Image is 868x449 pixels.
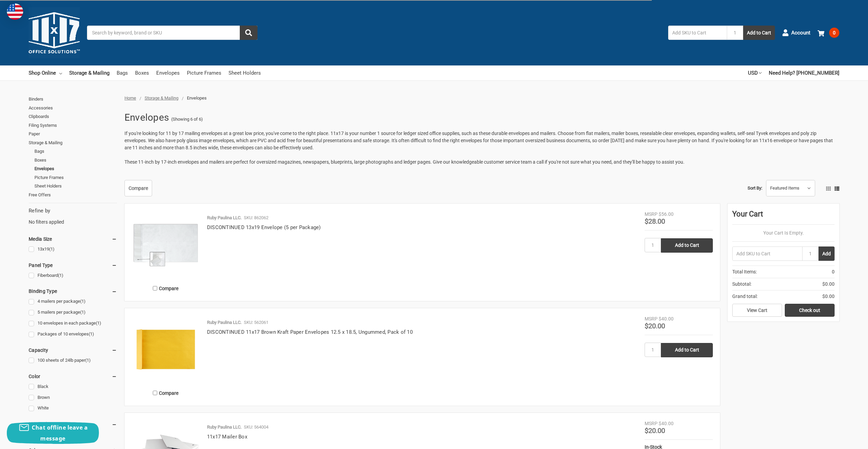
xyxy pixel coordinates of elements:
a: Storage & Mailing [29,138,117,147]
a: Brown [29,393,117,402]
span: These 11-inch by 17-inch envelopes and mailers are perfect for oversized magazines, newspapers, b... [124,159,685,165]
a: Home [124,95,136,101]
a: Black [29,382,117,391]
a: View Cart [732,304,782,317]
span: Account [791,29,810,37]
h5: Panel Type [29,261,117,269]
div: MSRP [645,315,658,323]
a: Compare [124,180,152,196]
span: $28.00 [645,217,665,225]
img: 11x17 Brown Kraft Paper Envelopes 12.5 x 18.5, Ungummed, Pack of 10 [132,315,200,384]
a: Envelopes [34,164,117,173]
span: (1) [96,320,101,326]
button: Add to Cart [743,26,775,40]
span: Grand total: [732,293,757,300]
span: 0 [829,28,839,38]
span: (1) [89,331,94,336]
div: No filters applied [29,207,117,225]
span: Total Items: [732,268,757,275]
a: Boxes [34,156,117,165]
a: Storage & Mailing [69,65,109,80]
a: Envelopes [156,65,180,80]
span: If you're looking for 11 by 17 mailing envelopes at a great low price, you've come to the right p... [124,131,833,150]
h5: Material [29,420,117,428]
span: $20.00 [645,322,665,330]
p: Ruby Paulina LLC. [207,319,241,326]
a: Packages of 10 envelopes [29,330,117,339]
span: $56.00 [659,211,674,217]
div: MSRP [645,211,658,218]
a: Paper [29,130,117,138]
iframe: Google Customer Reviews [812,431,868,449]
div: MSRP [645,420,658,427]
div: Your Cart [732,208,835,225]
a: 5 mailers per package [29,308,117,317]
h5: Media Size [29,235,117,243]
a: Account [782,24,810,42]
img: 11x17.com [29,7,80,58]
a: Check out [785,304,835,317]
h5: Capacity [29,346,117,354]
a: 13x19 [29,245,117,254]
input: Compare [153,286,157,290]
span: (1) [80,310,86,315]
h1: Envelopes [124,109,169,126]
span: $0.00 [822,293,835,300]
span: Subtotal: [732,281,751,288]
span: $0.00 [822,281,835,288]
a: 4 mailers per package [29,297,117,306]
span: (1) [49,246,55,252]
img: 13x19 Envelope (5 per Package) [132,211,200,279]
a: Fiberboard [29,271,117,280]
span: (1) [58,273,63,278]
input: Add SKU to Cart [668,26,727,40]
a: Binders [29,95,117,104]
span: Chat offline leave a message [32,424,88,442]
a: Picture Frames [187,65,221,80]
h5: Color [29,372,117,380]
a: Sheet Holders [229,65,261,80]
span: $40.00 [659,316,674,321]
a: DISCONTINUED 11x17 Brown Kraft Paper Envelopes 12.5 x 18.5, Ungummed, Pack of 10 [207,329,413,335]
span: 0 [832,268,835,275]
p: Ruby Paulina LLC. [207,214,241,221]
a: Boxes [135,65,149,80]
input: Add to Cart [661,343,713,357]
label: Compare [132,283,200,294]
a: Need Help? [PHONE_NUMBER] [769,65,839,80]
a: Picture Frames [34,173,117,182]
a: White [29,404,117,413]
label: Sort By: [748,183,762,193]
img: duty and tax information for United States [7,3,23,20]
input: Search by keyword, brand or SKU [87,26,258,40]
a: 11x17 Mailer Box [207,434,247,440]
a: 100 sheets of 24lb paper [29,356,117,365]
a: Clipboards [29,112,117,121]
span: (1) [80,299,86,304]
label: Compare [132,387,200,399]
h5: Binding Type [29,287,117,295]
h5: Refine by [29,207,117,215]
a: DISCONTINUED 13x19 Envelope (5 per Package) [207,224,321,230]
span: (Showing 6 of 6) [171,116,203,123]
p: Ruby Paulina LLC. [207,424,241,431]
a: Sheet Holders [34,182,117,191]
a: Bags [34,147,117,156]
span: $40.00 [659,421,674,426]
a: Accessories [29,104,117,113]
p: SKU: 562061 [244,319,268,326]
span: (1) [85,358,91,363]
span: $20.00 [645,426,665,435]
input: Add to Cart [661,238,713,253]
a: Bags [117,65,128,80]
p: Your Cart Is Empty. [732,229,835,237]
a: 0 [818,24,839,42]
a: Shop Online [29,65,62,80]
input: Add SKU to Cart [732,246,802,261]
a: Storage & Mailing [145,95,178,101]
button: Chat offline leave a message [7,422,99,444]
a: Filing Systems [29,121,117,130]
